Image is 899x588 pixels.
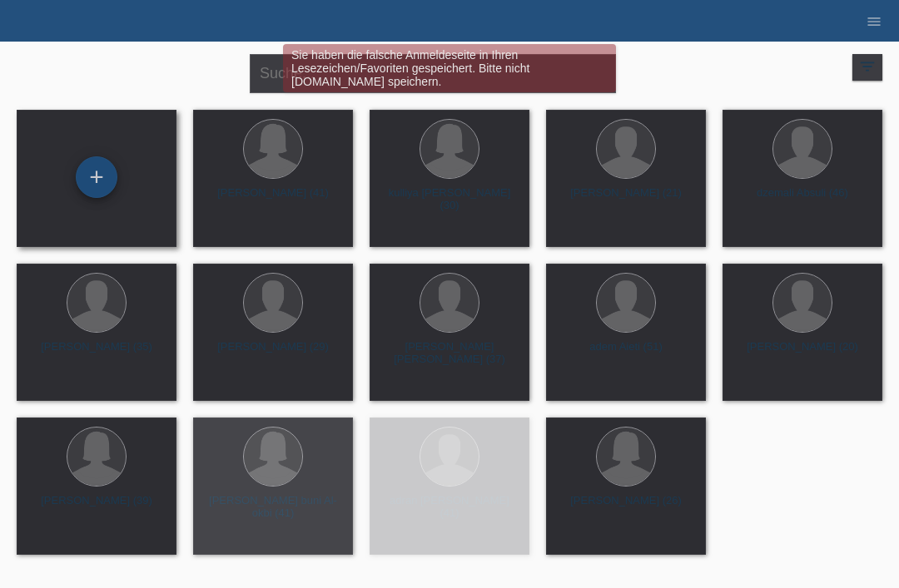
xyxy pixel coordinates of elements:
[736,340,869,367] div: [PERSON_NAME] (20)
[383,494,516,521] div: adran [PERSON_NAME] (41)
[559,340,693,367] div: adem Aieti (51)
[559,494,693,521] div: [PERSON_NAME] (26)
[383,340,516,367] div: [PERSON_NAME] [PERSON_NAME] (37)
[77,163,117,191] div: Kund*in hinzufügen
[736,186,869,213] div: dzemali Absuli (46)
[559,186,693,213] div: [PERSON_NAME] (21)
[30,340,163,367] div: [PERSON_NAME] (35)
[858,57,877,76] i: filter_list
[383,186,516,213] div: kulliya [PERSON_NAME] (30)
[866,13,882,30] i: menu
[206,186,340,213] div: [PERSON_NAME] (41)
[857,16,891,26] a: menu
[206,340,340,367] div: [PERSON_NAME] (29)
[283,44,616,92] div: Sie haben die falsche Anmeldeseite in Ihren Lesezeichen/Favoriten gespeichert. Bitte nicht [DOMAI...
[30,494,163,521] div: [PERSON_NAME] (39)
[206,494,340,521] div: [PERSON_NAME] buni Al-okbi (41)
